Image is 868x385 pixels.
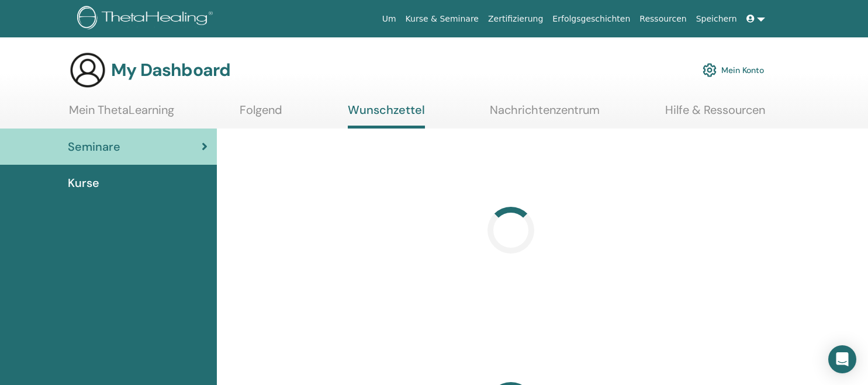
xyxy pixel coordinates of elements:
[240,103,282,126] a: Folgend
[69,103,174,126] a: Mein ThetaLearning
[665,103,765,126] a: Hilfe & Ressourcen
[401,8,483,30] a: Kurse & Seminare
[703,60,717,80] img: cog.svg
[69,51,106,89] img: generic-user-icon.jpg
[483,8,548,30] a: Zertifizierung
[703,57,764,83] a: Mein Konto
[77,6,217,32] img: logo.png
[490,103,600,126] a: Nachrichtenzentrum
[548,8,635,30] a: Erfolgsgeschichten
[68,174,99,192] span: Kurse
[691,8,742,30] a: Speichern
[635,8,691,30] a: Ressourcen
[348,103,425,129] a: Wunschzettel
[378,8,401,30] a: Um
[828,345,856,373] div: Open Intercom Messenger
[111,60,230,81] h3: My Dashboard
[68,138,120,155] span: Seminare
